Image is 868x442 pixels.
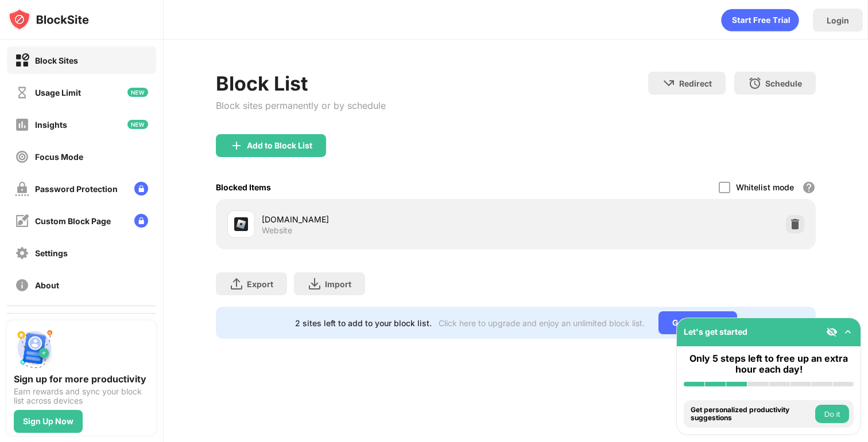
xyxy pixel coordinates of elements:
[35,88,81,97] div: Usage Limit
[295,318,432,328] div: 2 sites left to add to your block list.
[439,318,645,328] div: Click here to upgrade and enjoy an unlimited block list.
[35,152,83,162] div: Focus Mode
[658,311,737,334] div: Go Unlimited
[15,150,29,164] img: focus-off.svg
[35,184,118,194] div: Password Protection
[684,353,854,375] div: Only 5 steps left to free up an extra hour each day!
[247,141,312,150] div: Add to Block List
[15,214,29,228] img: customize-block-page-off.svg
[15,118,29,132] img: insights-off.svg
[15,53,29,68] img: block-on.svg
[262,225,292,236] div: Website
[826,326,838,338] img: eye-not-visible.svg
[684,327,747,337] div: Let's get started
[842,326,854,338] img: omni-setup-toggle.svg
[827,15,849,25] div: Login
[679,79,712,88] div: Redirect
[721,9,799,32] div: animation
[691,406,812,423] div: Get personalized productivity suggestions
[35,56,78,65] div: Block Sites
[815,405,849,423] button: Do it
[216,182,271,192] div: Blocked Items
[15,246,29,260] img: settings-off.svg
[14,373,149,385] div: Sign up for more productivity
[15,182,29,196] img: password-protection-off.svg
[8,8,89,31] img: logo-blocksite.svg
[35,280,59,290] div: About
[23,417,73,426] div: Sign Up Now
[35,248,68,258] div: Settings
[765,79,802,88] div: Schedule
[216,72,386,95] div: Block List
[234,217,248,231] img: favicons
[134,182,148,195] img: lock-menu.svg
[35,216,111,226] div: Custom Block Page
[14,327,55,369] img: push-signup.svg
[127,120,148,129] img: new-icon.svg
[325,279,351,289] div: Import
[262,213,516,225] div: [DOMAIN_NAME]
[14,387,149,405] div: Earn rewards and sync your block list across devices
[15,85,29,100] img: time-usage-off.svg
[127,88,148,97] img: new-icon.svg
[216,100,386,111] div: Block sites permanently or by schedule
[247,279,273,289] div: Export
[35,120,67,130] div: Insights
[15,278,29,292] img: about-off.svg
[736,182,794,192] div: Whitelist mode
[134,214,148,228] img: lock-menu.svg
